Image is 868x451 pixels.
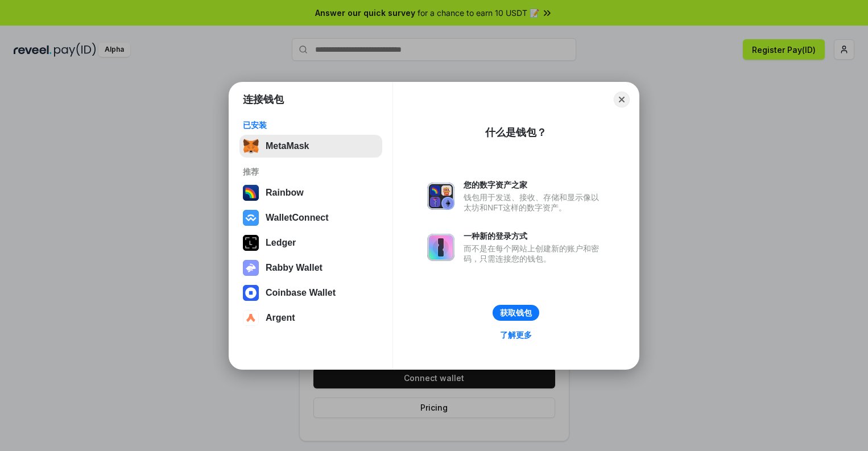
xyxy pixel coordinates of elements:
div: Coinbase Wallet [266,288,336,298]
button: Rainbow [239,181,382,204]
div: 获取钱包 [500,308,532,318]
img: svg+xml,%3Csvg%20width%3D%2228%22%20height%3D%2228%22%20viewBox%3D%220%200%2028%2028%22%20fill%3D... [243,285,259,301]
div: 钱包用于发送、接收、存储和显示像以太坊和NFT这样的数字资产。 [464,192,605,213]
button: Coinbase Wallet [239,282,382,304]
button: Ledger [239,231,382,254]
img: svg+xml,%3Csvg%20xmlns%3D%22http%3A%2F%2Fwww.w3.org%2F2000%2Fsvg%22%20width%3D%2228%22%20height%3... [243,235,259,251]
button: Close [614,92,630,107]
div: 而不是在每个网站上创建新的账户和密码，只需连接您的钱包。 [464,243,605,264]
div: MetaMask [266,141,309,151]
img: svg+xml,%3Csvg%20fill%3D%22none%22%20height%3D%2233%22%20viewBox%3D%220%200%2035%2033%22%20width%... [243,138,259,154]
div: Rainbow [266,188,304,198]
button: Rabby Wallet [239,256,382,279]
a: 了解更多 [493,328,539,342]
img: svg+xml,%3Csvg%20xmlns%3D%22http%3A%2F%2Fwww.w3.org%2F2000%2Fsvg%22%20fill%3D%22none%22%20viewBox... [427,234,454,261]
button: WalletConnect [239,206,382,229]
img: svg+xml,%3Csvg%20xmlns%3D%22http%3A%2F%2Fwww.w3.org%2F2000%2Fsvg%22%20fill%3D%22none%22%20viewBox... [243,260,259,276]
div: Argent [266,313,295,323]
button: 获取钱包 [493,305,539,321]
img: svg+xml,%3Csvg%20width%3D%2228%22%20height%3D%2228%22%20viewBox%3D%220%200%2028%2028%22%20fill%3D... [243,310,259,326]
div: 一种新的登录方式 [464,231,605,241]
div: WalletConnect [266,213,329,223]
div: 推荐 [243,167,379,177]
div: 您的数字资产之家 [464,180,605,190]
h1: 连接钱包 [243,93,284,106]
button: MetaMask [239,135,382,158]
img: svg+xml,%3Csvg%20width%3D%2228%22%20height%3D%2228%22%20viewBox%3D%220%200%2028%2028%22%20fill%3D... [243,210,259,226]
div: Rabby Wallet [266,263,323,273]
img: svg+xml,%3Csvg%20width%3D%22120%22%20height%3D%22120%22%20viewBox%3D%220%200%20120%20120%22%20fil... [243,185,259,201]
button: Argent [239,307,382,329]
div: 什么是钱包？ [485,126,547,139]
img: svg+xml,%3Csvg%20xmlns%3D%22http%3A%2F%2Fwww.w3.org%2F2000%2Fsvg%22%20fill%3D%22none%22%20viewBox... [427,183,454,210]
div: 了解更多 [500,330,532,340]
div: 已安装 [243,120,379,130]
div: Ledger [266,238,296,248]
